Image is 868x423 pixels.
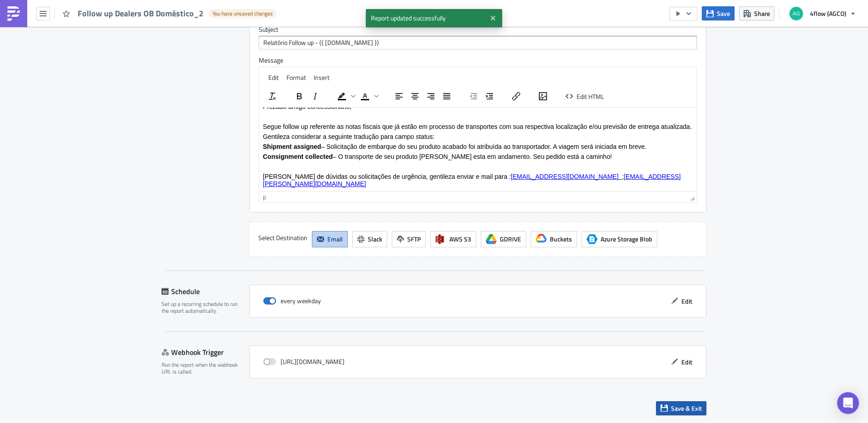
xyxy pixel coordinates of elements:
span: Save [717,9,730,18]
button: Increase indent [482,90,497,103]
span: Edit [681,296,692,306]
span: Gentileza considerar a seguinte tradução para campo status: [4,25,175,33]
span: – Solicitação de embarque do seu produto acabado foi atribuída ao transportador. A viagem será in... [62,35,387,43]
button: Share [739,6,774,20]
span: Buckets [550,234,572,244]
span: Save & Exit [671,403,702,413]
span: Format [286,73,306,82]
button: GDRIVE [481,231,526,247]
button: AWS S3 [430,231,476,247]
div: p [263,192,266,202]
span: [PERSON_NAME] de dúvidas ou solicitações de urgência, gentileza enviar e mail para : ; [4,65,422,80]
span: SFTP [407,234,421,244]
span: 4flow (AGCO) [810,9,846,18]
span: Shipment assigned [4,35,62,43]
div: [URL][DOMAIN_NAME] [263,355,345,369]
span: AWS S3 [449,234,471,244]
button: Justify [439,90,454,103]
a: [EMAIL_ADDRESS][DOMAIN_NAME] [252,65,359,73]
button: Close [486,11,500,25]
span: Consignment collected [4,45,74,53]
span: Edit [681,357,692,367]
button: Azure Storage BlobAzure Storage Blob [582,231,657,247]
span: Azure Storage Blob [587,234,597,245]
button: Save [702,6,735,20]
button: Align left [391,90,407,103]
img: PushMetrics [6,6,21,21]
button: Slack [352,231,387,247]
span: Edit HTML [577,91,604,101]
iframe: Rich Text Area [259,108,696,191]
div: Set up a recurring schedule to run the report automatically. [162,300,243,315]
span: Slack [368,234,382,244]
span: You have unsaved changes [212,10,273,17]
span: Email [327,234,343,244]
button: Bold [291,90,307,103]
span: Edit [268,73,279,82]
button: Edit [666,294,697,308]
div: Webhook Trigger [162,345,249,359]
button: Buckets [531,231,577,247]
span: Segue follow up referente as notas fiscais que já estão em processo de transportes com sua respec... [4,15,433,23]
span: GDRIVE [500,234,521,244]
span: Azure Storage Blob [601,234,652,244]
button: Edit HTML [562,90,608,103]
div: Background color [334,90,357,103]
button: Edit [666,355,697,369]
img: Avatar [789,6,804,21]
button: Save & Exit [656,401,706,415]
label: Select Destination [258,231,307,245]
a: [EMAIL_ADDRESS][PERSON_NAME][DOMAIN_NAME] [4,65,422,80]
button: Insert/edit link [508,90,524,103]
button: Align right [423,90,439,103]
span: – O transporte de seu produto [PERSON_NAME] esta em andamento. Seu pedido está a caminho! [74,45,353,53]
span: Follow up Dealers OB Doméstico_2 [78,8,204,19]
button: Insert/edit image [535,90,551,103]
span: Insert [314,73,330,82]
span: Share [754,9,770,18]
div: Schedule [162,285,249,298]
button: Decrease indent [466,90,481,103]
button: Email [312,231,348,247]
button: Italic [307,90,323,103]
div: Text color [357,90,380,103]
span: Report updated successfully [366,9,486,27]
button: Clear formatting [265,90,280,103]
label: Subject [259,25,697,34]
button: 4flow (AGCO) [784,4,861,24]
button: Align center [407,90,423,103]
button: SFTP [392,231,426,247]
div: Open Intercom Messenger [837,392,859,414]
div: every weekday [263,294,321,308]
label: Message [259,56,697,64]
div: Run the report when the webhook URL is called. [162,361,243,375]
div: Resize [687,192,696,202]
